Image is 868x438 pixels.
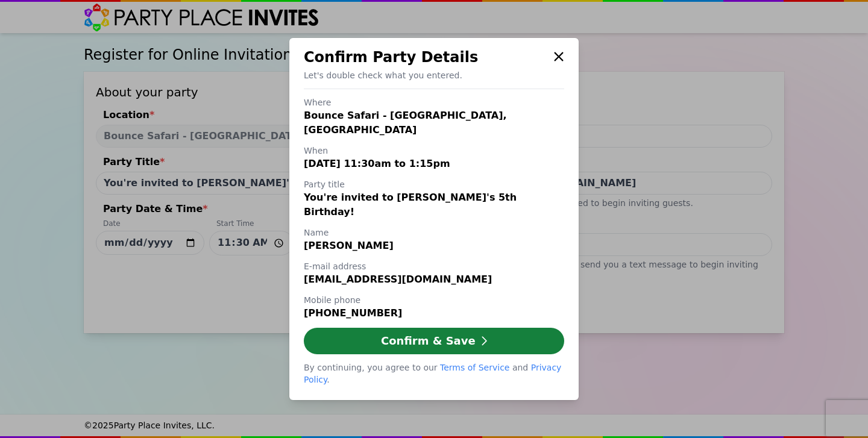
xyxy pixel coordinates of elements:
[304,294,564,306] h3: Mobile phone
[304,69,564,81] p: Let's double check what you entered.
[304,145,564,157] h3: When
[304,260,564,272] h3: E-mail address
[304,328,564,354] button: Confirm & Save
[304,190,564,219] div: You're invited to [PERSON_NAME]'s 5th Birthday!
[304,157,564,171] div: [DATE] 11:30am to 1:15pm
[440,363,509,372] a: Terms of Service
[304,227,564,239] h3: Name
[304,48,549,67] div: Confirm Party Details
[304,239,564,253] div: [PERSON_NAME]
[304,361,564,386] div: By continuing, you agree to our and .
[304,108,564,137] div: Bounce Safari - [GEOGRAPHIC_DATA], [GEOGRAPHIC_DATA]
[304,96,564,108] h3: Where
[304,178,564,190] h3: Party title
[304,306,564,321] div: [PHONE_NUMBER]
[304,272,564,287] div: [EMAIL_ADDRESS][DOMAIN_NAME]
